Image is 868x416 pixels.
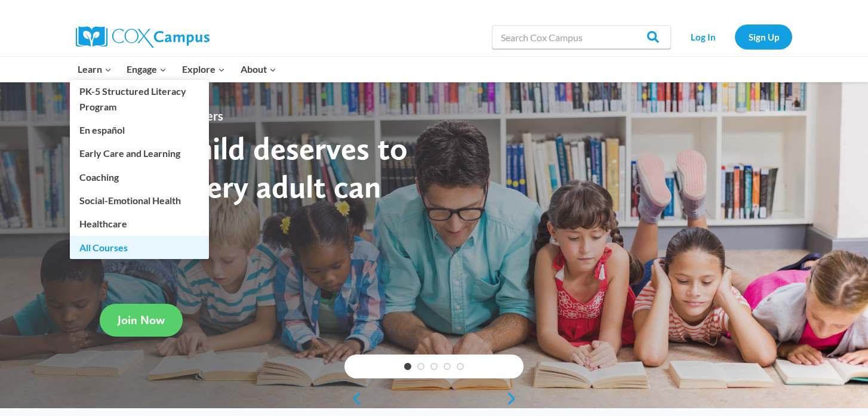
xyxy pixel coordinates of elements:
[76,26,210,48] img: Cox Campus
[457,363,464,370] a: 5
[118,313,165,327] span: Join Now
[70,212,209,235] a: Healthcare
[70,165,209,188] a: Coaching
[100,129,408,243] strong: Every child deserves to read. Every adult can help.
[677,24,792,49] nav: Secondary Navigation
[100,304,183,337] a: Join Now
[174,57,233,82] button: Child menu of Explore
[344,387,524,411] div: content slider buttons
[677,24,729,49] a: Log In
[417,363,424,370] a: 2
[70,57,119,82] button: Child menu of Learn
[444,363,451,370] a: 4
[119,57,175,82] button: Child menu of Engage
[70,57,284,82] nav: Primary Navigation
[70,80,209,118] a: PK-5 Structured Literacy Program
[70,236,209,258] a: All Courses
[404,363,411,370] a: 1
[233,57,284,82] button: Child menu of About
[70,189,209,212] a: Social-Emotional Health
[735,24,792,49] a: Sign Up
[344,392,362,406] a: previous
[430,363,438,370] a: 3
[70,142,209,165] a: Early Care and Learning
[492,25,671,49] input: Search Cox Campus
[70,119,209,141] a: En español
[506,392,524,406] a: next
